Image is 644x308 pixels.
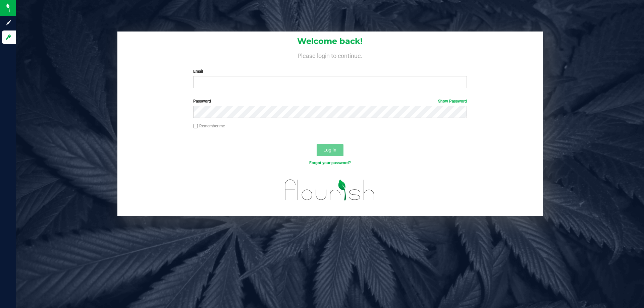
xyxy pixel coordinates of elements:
[117,37,543,46] h1: Welcome back!
[5,19,12,26] inline-svg: Sign up
[309,161,351,165] a: Forgot your password?
[317,144,343,156] button: Log In
[277,173,383,207] img: flourish_logo.svg
[193,68,467,74] label: Email
[193,124,198,129] input: Remember me
[117,51,543,59] h4: Please login to continue.
[438,99,467,104] a: Show Password
[5,34,12,41] inline-svg: Log in
[193,123,225,129] label: Remember me
[323,147,336,152] span: Log In
[193,99,211,104] span: Password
